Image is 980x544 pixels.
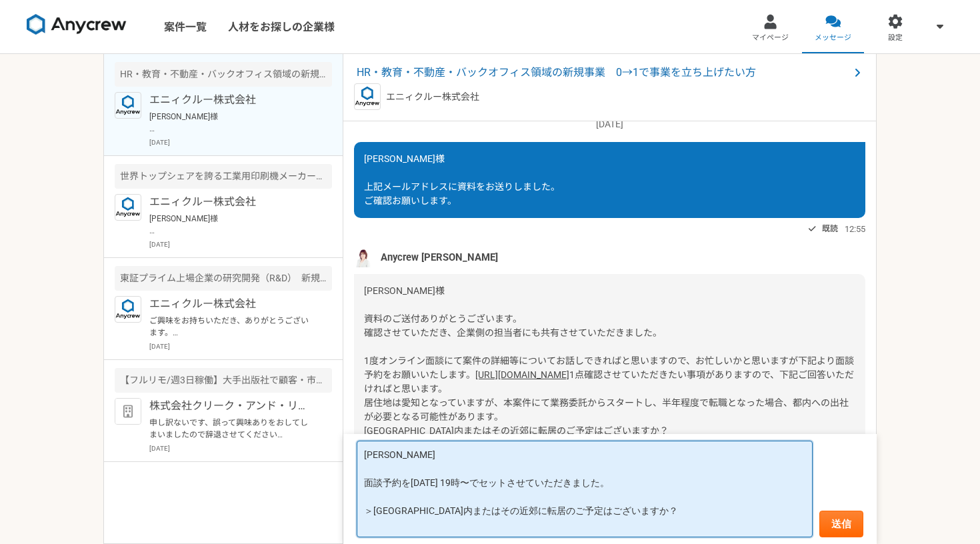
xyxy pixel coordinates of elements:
span: マイページ [752,33,789,43]
span: Anycrew [PERSON_NAME] [381,250,498,265]
span: [PERSON_NAME]様 上記メールアドレスに資料をお送りしました。 ご確認お願いします。 [364,153,560,206]
p: エニィクルー株式会社 [149,194,314,210]
p: [DATE] [354,117,865,131]
p: 株式会社クリーク・アンド・リバー社 [149,398,314,414]
img: 8DqYSo04kwAAAAASUVORK5CYII= [27,14,127,35]
div: 世界トップシェアを誇る工業用印刷機メーカー 営業顧問（1,2社のみの紹介も歓迎） [115,164,332,189]
p: [PERSON_NAME]様 ご返信、ありがとうございます。 それでは、また別案件等でご相談させていただければと思いますので、よろしくお願いいたします。 [149,213,314,237]
img: logo_text_blue_01.png [115,194,141,221]
div: 東証プライム上場企業の研究開発（R&D） 新規事業開発 [115,266,332,291]
span: 12:55 [845,223,865,235]
span: 1点確認させていただきたい事項がありますので、下記ご回答いただければと思います。 居住地は愛知となっていますが、本案件にて業務委託からスタートし、半年程度で転職となった場合、都内への出社が必要と... [364,369,854,436]
p: 申し訳ないです、誤って興味ありをおしてしまいましたので辞退させてください 機会ありまいたら応募させていただきます。 [149,417,314,441]
p: ご興味をお持ちいただき、ありがとうございます。 本件の必須要件・歓迎要件につきましては、いかがでしょうか？ [149,315,314,339]
p: エニィクルー株式会社 [149,296,314,312]
span: 設定 [888,33,903,43]
p: [DATE] [149,443,332,453]
p: エニィクルー株式会社 [386,90,479,104]
p: エニィクルー株式会社 [149,92,314,108]
textarea: [PERSON_NAME] 面談予約を[DATE] 19時〜でセットさせていただきました。 ＞[GEOGRAPHIC_DATA]内またはその近郊に転居のご予定はございますか？ [357,441,813,537]
span: [PERSON_NAME]様 資料のご送付ありがとうございます。 確認させていただき、企業側の担当者にも共有させていただきました。 1度オンライン面談にて案件の詳細等についてお話しできればと思い... [364,285,854,380]
img: logo_text_blue_01.png [115,296,141,323]
a: [URL][DOMAIN_NAME] [475,369,569,380]
p: [DATE] [149,137,332,147]
div: HR・教育・不動産・バックオフィス領域の新規事業 0→1で事業を立ち上げたい方 [115,62,332,87]
img: default_org_logo-42cde973f59100197ec2c8e796e4974ac8490bb5b08a0eb061ff975e4574aa76.png [115,398,141,425]
p: [DATE] [149,341,332,351]
img: logo_text_blue_01.png [115,92,141,119]
span: メッセージ [815,33,851,43]
p: [DATE] [149,239,332,249]
p: [PERSON_NAME]様 資料のご送付ありがとうございます。 確認させていただき、企業側の担当者にも共有させていただきました。 1度オンライン面談にて案件の詳細等についてお話しできればと思い... [149,111,314,135]
div: 【フルリモ/週3日稼働】大手出版社で顧客・市場調査マーケター！ [115,368,332,393]
img: logo_text_blue_01.png [354,83,381,110]
span: HR・教育・不動産・バックオフィス領域の新規事業 0→1で事業を立ち上げたい方 [357,65,849,81]
span: 既読 [822,221,838,237]
button: 送信 [819,511,863,537]
img: %E5%90%8D%E7%A7%B0%E6%9C%AA%E8%A8%AD%E5%AE%9A%E3%81%AE%E3%83%87%E3%82%B6%E3%82%A4%E3%83%B3__3_.png [354,247,374,267]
